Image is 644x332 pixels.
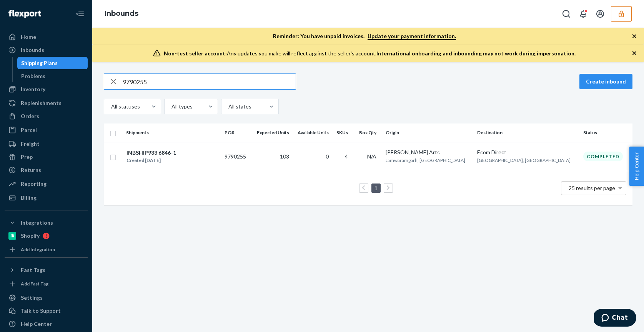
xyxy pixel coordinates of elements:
div: Add Integration [21,246,55,253]
div: INBSHIP933 6846-1 [126,149,176,157]
input: Search inbounds by name, destination, msku... [123,74,296,89]
img: Flexport logo [8,10,41,18]
span: N/A [367,153,376,160]
div: Shopify [21,232,40,240]
div: Billing [21,194,37,202]
iframe: Opens a widget where you can chat to one of our agents [594,309,636,328]
a: Replenishments [5,97,88,109]
span: [GEOGRAPHIC_DATA], [GEOGRAPHIC_DATA] [477,157,571,163]
div: Freight [21,140,40,148]
th: Expected Units [251,123,292,142]
a: Prep [5,151,88,163]
a: Page 1 is your current page [373,185,379,191]
div: Problems [21,72,45,80]
th: PO# [221,123,251,142]
span: 0 [326,153,329,160]
button: Close Navigation [72,6,88,22]
span: 25 results per page [569,185,615,191]
div: Talk to Support [21,307,61,315]
div: [PERSON_NAME] Arts [386,148,471,156]
a: Freight [5,138,88,150]
th: Origin [383,123,474,142]
a: Reporting [5,178,88,190]
button: Create inbound [579,74,632,89]
div: Prep [21,153,33,161]
a: Add Fast Tag [5,279,88,289]
div: Add Fast Tag [21,280,48,287]
div: Home [21,33,36,41]
a: Inbounds [5,44,88,56]
span: International onboarding and inbounding may not work during impersonation. [376,50,576,57]
a: Home [5,31,88,43]
a: Shipping Plans [17,57,88,69]
div: Help Center [21,320,52,328]
th: Box Qty [354,123,383,142]
div: Orders [21,112,39,120]
span: 103 [280,153,289,160]
a: Settings [5,292,88,304]
a: Inbounds [105,9,138,18]
th: Status [580,123,632,142]
div: Inventory [21,85,45,93]
a: Inventory [5,83,88,95]
button: Open notifications [576,6,591,22]
div: Any updates you make will reflect against the seller's account. [164,50,576,57]
th: SKUs [332,123,354,142]
a: Billing [5,192,88,204]
span: Jamwaramgarh, [GEOGRAPHIC_DATA] [386,157,465,163]
div: Completed [583,152,623,161]
p: Reminder: You have unpaid invoices. [273,32,456,40]
ol: breadcrumbs [98,3,145,25]
a: Returns [5,164,88,176]
div: Ecom Direct [477,148,577,156]
span: 4 [345,153,348,160]
a: Help Center [5,318,88,330]
div: Settings [21,294,43,302]
th: Shipments [123,123,221,142]
div: Returns [21,166,41,174]
input: All statuses [110,103,111,110]
th: Available Units [292,123,332,142]
div: Shipping Plans [21,59,58,67]
div: Reporting [21,180,47,188]
div: Created [DATE] [126,157,176,164]
div: Replenishments [21,99,62,107]
a: Shopify [5,230,88,242]
a: Problems [17,70,88,82]
button: Integrations [5,217,88,229]
input: All types [171,103,171,110]
th: Destination [474,123,581,142]
div: Integrations [21,219,53,227]
div: Parcel [21,126,37,134]
div: Inbounds [21,46,44,54]
input: All states [228,103,228,110]
td: 9790255 [221,142,251,171]
button: Help Center [629,147,644,186]
button: Open Search Box [559,6,574,22]
a: Update your payment information. [368,33,456,40]
a: Add Integration [5,245,88,254]
a: Orders [5,110,88,122]
span: Non-test seller account: [164,50,227,57]
button: Talk to Support [5,305,88,317]
a: Parcel [5,124,88,136]
button: Fast Tags [5,264,88,276]
button: Open account menu [592,6,608,22]
div: Fast Tags [21,266,45,274]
